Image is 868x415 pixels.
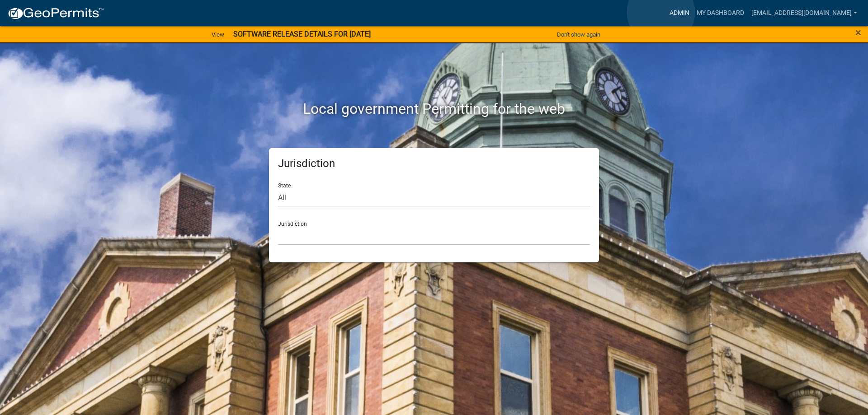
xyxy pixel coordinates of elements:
span: × [855,26,861,39]
button: Don't show again [553,27,604,42]
strong: SOFTWARE RELEASE DETAILS FOR [DATE] [233,30,371,38]
a: Admin [666,5,693,22]
h5: Jurisdiction [278,157,590,170]
a: [EMAIL_ADDRESS][DOMAIN_NAME] [748,5,861,22]
h2: Local government Permitting for the web [183,100,685,117]
a: View [208,27,228,42]
button: Close [855,27,861,38]
a: My Dashboard [693,5,748,22]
